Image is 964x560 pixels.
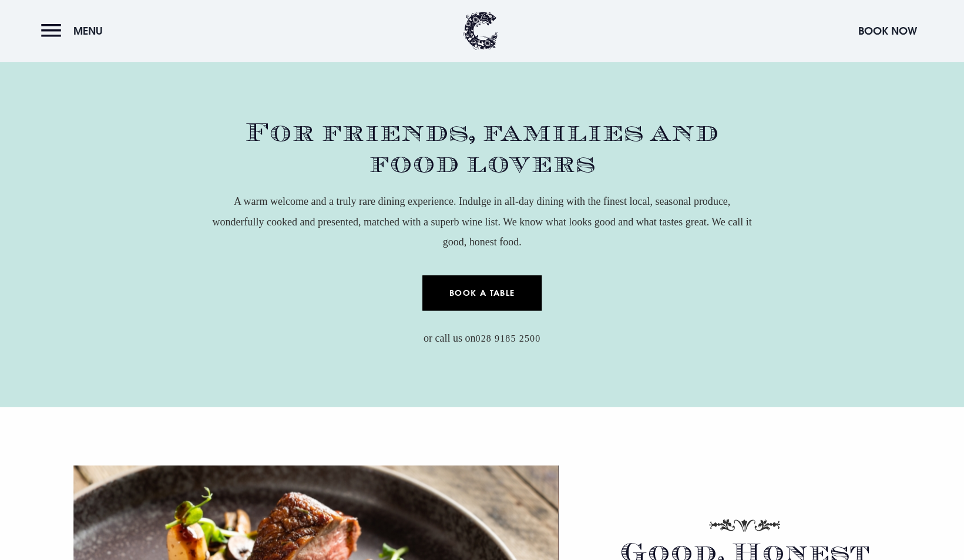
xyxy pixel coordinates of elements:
[41,18,109,43] button: Menu
[422,275,542,311] a: Book a Table
[212,117,753,180] h2: For friends, families and food lovers
[463,12,498,50] img: Clandeboye Lodge
[73,24,103,38] span: Menu
[852,18,923,43] button: Book Now
[475,333,540,345] a: 028 9185 2500
[212,328,753,348] p: or call us on
[212,191,753,252] p: A warm welcome and a truly rare dining experience. Indulge in all-day dining with the finest loca...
